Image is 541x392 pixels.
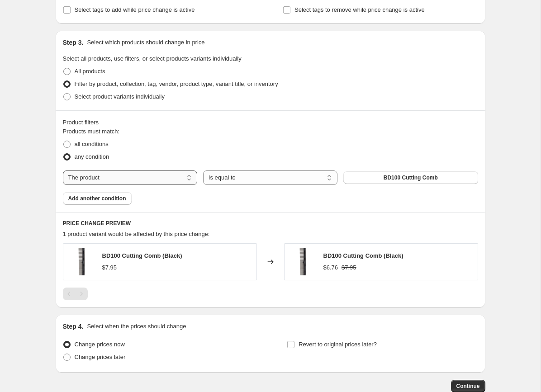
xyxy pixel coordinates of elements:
span: any condition [75,153,109,160]
span: 1 product variant would be affected by this price change: [63,231,210,237]
div: $6.76 [323,263,338,272]
nav: Pagination [63,288,88,300]
span: Revert to original prices later? [299,341,377,348]
span: Filter by product, collection, tag, vendor, product type, variant title, or inventory [75,80,278,87]
img: BD100_586a65ad-3cf2-4c17-9369-585696b36f7c_80x.png [68,248,95,275]
span: BD100 Cutting Comb [384,174,438,181]
img: BD100_586a65ad-3cf2-4c17-9369-585696b36f7c_80x.png [289,248,316,275]
span: Products must match: [63,128,120,135]
span: Add another condition [68,195,126,202]
div: Product filters [63,118,478,127]
span: Select all products, use filters, or select products variants individually [63,55,242,62]
button: BD100 Cutting Comb [343,171,478,184]
button: Add another condition [63,192,132,205]
h2: Step 4. [63,322,84,331]
span: All products [75,68,105,75]
span: Continue [456,383,480,390]
strike: $7.95 [342,263,356,272]
span: BD100 Cutting Comb (Black) [102,252,182,259]
h2: Step 3. [63,38,84,47]
span: all conditions [75,141,109,147]
h6: PRICE CHANGE PREVIEW [63,220,478,227]
span: Select tags to add while price change is active [75,6,195,13]
div: $7.95 [102,263,117,272]
span: Change prices now [75,341,125,348]
span: Select tags to remove while price change is active [294,6,425,13]
span: Select product variants individually [75,93,165,100]
p: Select when the prices should change [87,322,186,331]
span: BD100 Cutting Comb (Black) [323,252,403,259]
span: Change prices later [75,354,126,360]
p: Select which products should change in price [87,38,204,47]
